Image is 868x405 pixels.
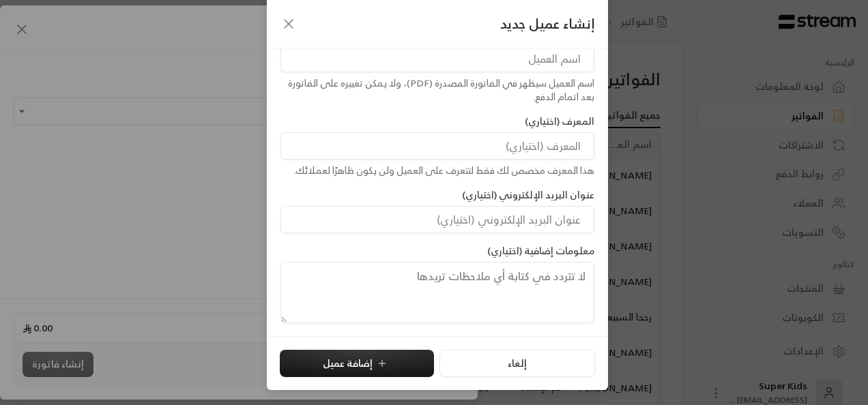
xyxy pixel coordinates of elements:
label: معلومات إضافية (اختياري) [487,244,594,258]
label: عنوان البريد الإلكتروني (اختياري) [462,188,594,202]
span: إنشاء عميل جديد [500,14,594,34]
label: المعرف (اختياري) [525,115,594,128]
div: اسم العميل سيظهر في الفاتورة المصدرة (PDF)، ولا يمكن تغييره على الفاتورة بعد اتمام الدفع. [280,76,594,104]
input: المعرف (اختياري) [280,132,594,160]
input: اسم العميل [280,45,594,72]
button: إلغاء [439,350,594,377]
input: عنوان البريد الإلكتروني (اختياري) [280,206,594,233]
button: إضافة عميل [280,350,434,377]
div: هذا المعرف مخصص لك فقط لتتعرف على العميل ولن يكون ظاهرًا لعملائك. [280,164,594,177]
